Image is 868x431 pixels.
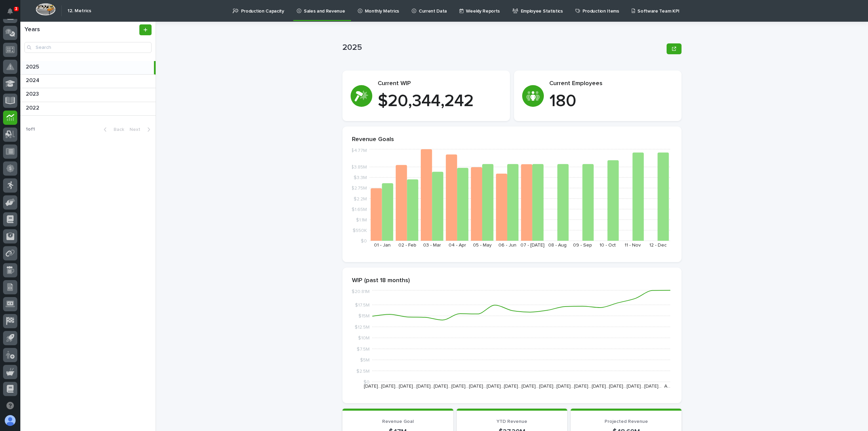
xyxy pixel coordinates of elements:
tspan: $12.5M [355,325,370,329]
div: 📖 [7,110,12,115]
text: 09 - Sep [573,243,592,248]
text: A… [664,384,670,389]
span: YTD Revenue [496,419,527,424]
span: Onboarding Call [49,109,86,116]
a: 20232023 [20,88,156,102]
tspan: $1.1M [356,217,367,222]
tspan: $0 [361,239,367,243]
img: 1736555164131-43832dd5-751b-4058-ba23-39d91318e5a0 [7,75,19,87]
span: Next [130,127,144,132]
tspan: $10M [358,336,370,340]
tspan: $550K [353,228,367,233]
text: [DATE]… [574,384,591,389]
input: Search [24,42,152,53]
text: [DATE]… [364,384,381,389]
p: 3 [15,6,17,11]
tspan: $7.5M [357,347,370,351]
span: Help Docs [14,109,37,116]
text: 08 - Aug [548,243,567,248]
tspan: $3.85M [351,165,367,170]
div: 🔗 [42,110,48,115]
div: Notifications3 [8,8,17,19]
tspan: $5M [360,358,370,363]
text: [DATE]… [609,384,626,389]
span: Back [110,127,124,132]
a: 20252025 [20,61,156,75]
text: [DATE]… [521,384,539,389]
button: Next [127,126,156,133]
button: users-avatar [3,413,17,428]
text: [DATE]… [539,384,556,389]
tspan: $0 [363,380,370,385]
p: WIP (past 18 months) [352,277,672,285]
text: 10 - Oct [599,243,616,248]
text: 05 - May [473,243,492,248]
text: 01 - Jan [374,243,391,248]
text: [DATE]… [627,384,644,389]
span: Pylon [67,125,82,131]
text: [DATE]… [399,384,416,389]
p: 180 [549,91,673,112]
button: Notifications [3,4,17,18]
span: Revenue Goal [382,419,414,424]
tspan: $20.81M [352,289,370,294]
text: 11 - Nov [625,243,641,248]
text: [DATE]… [469,384,486,389]
p: Current WIP [378,80,502,87]
text: 02 - Feb [398,243,416,248]
text: [DATE]… [644,384,662,389]
p: Welcome 👋 [7,27,123,38]
tspan: $1.65M [352,207,367,212]
text: 07 - [DATE] [520,243,545,248]
text: [DATE]… [434,384,451,389]
p: How can we help? [7,38,123,48]
tspan: $2.2M [354,196,367,201]
tspan: $3.3M [354,175,367,180]
text: [DATE]… [487,384,504,389]
text: 04 - Apr [449,243,466,248]
tspan: $15M [358,314,370,318]
p: 2025 [26,62,40,70]
p: 2023 [26,90,40,97]
text: [DATE]… [592,384,609,389]
h2: 12. Metrics [67,8,91,14]
img: Workspace Logo [36,3,56,16]
button: Back [98,126,127,133]
text: [DATE]… [416,384,434,389]
button: Start new chat [115,77,123,85]
p: 2024 [26,76,41,84]
tspan: $4.77M [351,148,367,153]
a: 🔗Onboarding Call [40,106,89,118]
p: Revenue Goals [352,136,672,143]
tspan: $2.5M [356,369,370,373]
tspan: $17.5M [355,302,370,307]
img: Stacker [7,6,20,20]
button: Open support chat [3,398,17,413]
text: [DATE]… [556,384,574,389]
tspan: $2.75M [351,186,367,191]
p: Current Employees [549,80,673,87]
div: Start new chat [23,75,111,82]
text: 06 - Jun [498,243,516,248]
text: [DATE]… [504,384,521,389]
span: Projected Revenue [605,419,648,424]
div: We're offline, we will be back soon! [23,82,95,87]
a: 20242024 [20,75,156,88]
p: $ 20,344,242 [378,91,502,112]
a: 20222022 [20,102,156,116]
p: 2025 [342,43,664,53]
text: 03 - Mar [423,243,441,248]
text: 12 - Dec [649,243,667,248]
p: 2022 [26,103,41,111]
text: [DATE]… [381,384,398,389]
text: [DATE]… [451,384,469,389]
a: Powered byPylon [48,125,82,131]
p: 1 of 1 [20,121,40,138]
h1: Years [24,26,138,34]
a: 📖Help Docs [4,106,40,118]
